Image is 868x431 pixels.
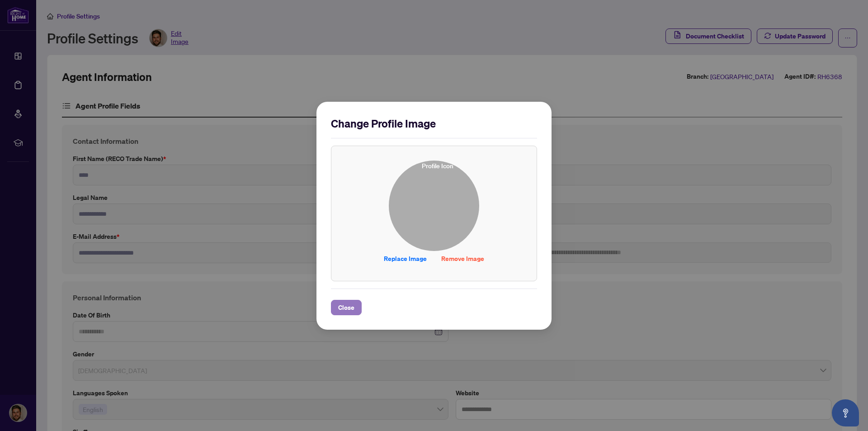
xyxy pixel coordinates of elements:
button: Replace Image [377,251,434,266]
button: Close [331,300,362,315]
button: Open asap [832,399,859,426]
img: Profile Icon [389,161,479,251]
h2: Change Profile Image [331,116,537,131]
span: Replace Image [384,251,427,266]
button: Remove Image [434,251,491,266]
span: Close [338,300,354,315]
span: Remove Image [441,251,484,266]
